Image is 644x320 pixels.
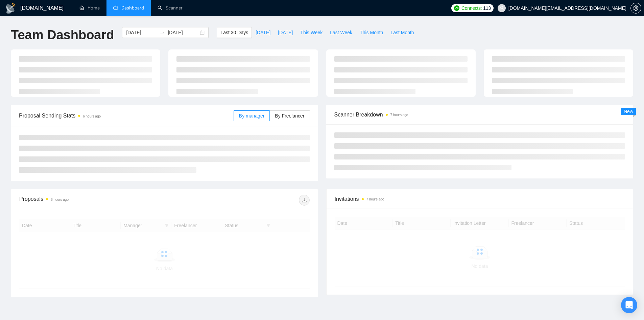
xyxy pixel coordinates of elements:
[330,29,352,36] span: Last Week
[121,5,144,11] span: Dashboard
[390,29,414,36] span: Last Month
[366,197,384,201] time: 7 hours ago
[5,3,16,14] img: logo
[630,3,641,14] button: setting
[300,29,323,36] span: This Week
[461,4,482,12] span: Connects:
[274,27,296,38] button: [DATE]
[11,27,114,43] h1: Team Dashboard
[621,297,637,313] div: Open Intercom Messenger
[113,5,118,10] span: dashboard
[19,195,164,206] div: Proposals
[126,29,157,36] input: Start date
[387,27,418,38] button: Last Month
[160,30,165,35] span: to
[483,4,491,12] span: 113
[220,29,248,36] span: Last 30 Days
[454,5,459,11] img: upwork-logo.png
[217,27,252,38] button: Last 30 Days
[19,111,234,120] span: Proposal Sending Stats
[160,30,165,35] span: swap-right
[158,5,183,11] a: searchScanner
[356,27,387,38] button: This Month
[499,6,504,10] span: user
[390,113,408,117] time: 7 hours ago
[252,27,274,38] button: [DATE]
[239,113,264,119] span: By manager
[51,198,69,201] time: 6 hours ago
[83,114,101,118] time: 6 hours ago
[624,109,633,114] span: New
[79,5,100,11] a: homeHome
[335,195,625,203] span: Invitations
[168,29,198,36] input: End date
[326,27,356,38] button: Last Week
[360,29,383,36] span: This Month
[334,110,625,119] span: Scanner Breakdown
[256,29,270,36] span: [DATE]
[296,27,326,38] button: This Week
[278,29,293,36] span: [DATE]
[275,113,304,119] span: By Freelancer
[630,5,641,11] a: setting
